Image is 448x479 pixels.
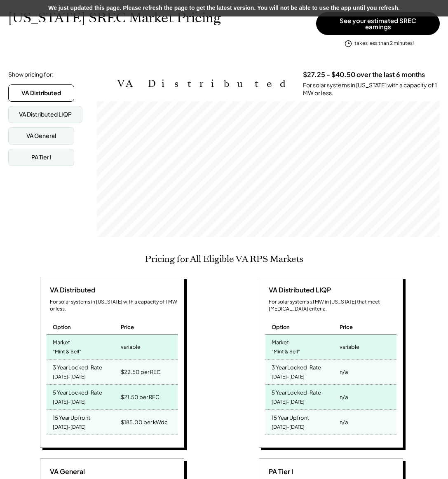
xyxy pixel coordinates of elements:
div: For solar systems in [US_STATE] with a capacity of 1 MW or less. [303,81,440,97]
div: Option [53,323,71,331]
div: 5 Year Locked-Rate [53,387,102,396]
div: $22.50 per REC [121,366,161,378]
div: $21.50 per REC [121,391,159,403]
h1: [US_STATE] SREC Market Pricing [8,10,221,26]
div: Price [340,323,353,331]
div: 3 Year Locked-Rate [53,362,102,371]
div: VA General [26,132,56,140]
h2: VA Distributed [117,78,291,90]
div: VA Distributed LIQP [265,285,331,294]
div: n/a [340,416,348,428]
div: PA Tier I [265,467,293,476]
div: [DATE]-[DATE] [53,422,86,433]
div: [DATE]-[DATE] [53,397,86,408]
div: Option [272,323,290,331]
div: takes less than 2 minutes! [354,40,414,47]
div: For solar systems in [US_STATE] with a capacity of 1 MW or less. [50,299,178,313]
div: n/a [340,366,348,378]
div: VA Distributed [21,89,61,97]
div: Price [121,323,134,331]
div: variable [340,341,359,353]
div: 15 Year Upfront [53,412,90,421]
div: "Mint & Sell" [53,346,81,357]
div: VA Distributed LIQP [19,110,72,119]
div: variable [121,341,141,353]
div: Market [53,336,70,346]
div: PA Tier I [31,153,52,161]
h2: Pricing for All Eligible VA RPS Markets [145,254,303,264]
div: VA General [47,467,85,476]
div: 15 Year Upfront [272,412,309,421]
div: $185.00 per kWdc [121,416,168,428]
div: Market [272,336,289,346]
h3: $27.25 - $40.50 over the last 6 months [303,70,425,79]
div: 5 Year Locked-Rate [272,387,321,396]
div: [DATE]-[DATE] [272,397,305,408]
div: n/a [340,391,348,403]
button: See your estimated SREC earnings [316,12,440,35]
div: [DATE]-[DATE] [272,372,305,383]
div: "Mint & Sell" [272,346,300,357]
div: [DATE]-[DATE] [53,372,86,383]
div: VA Distributed [47,285,96,294]
div: 3 Year Locked-Rate [272,362,321,371]
div: Show pricing for: [8,70,54,79]
div: For solar systems ≤1 MW in [US_STATE] that meet [MEDICAL_DATA] criteria. [269,299,396,313]
div: [DATE]-[DATE] [272,422,305,433]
